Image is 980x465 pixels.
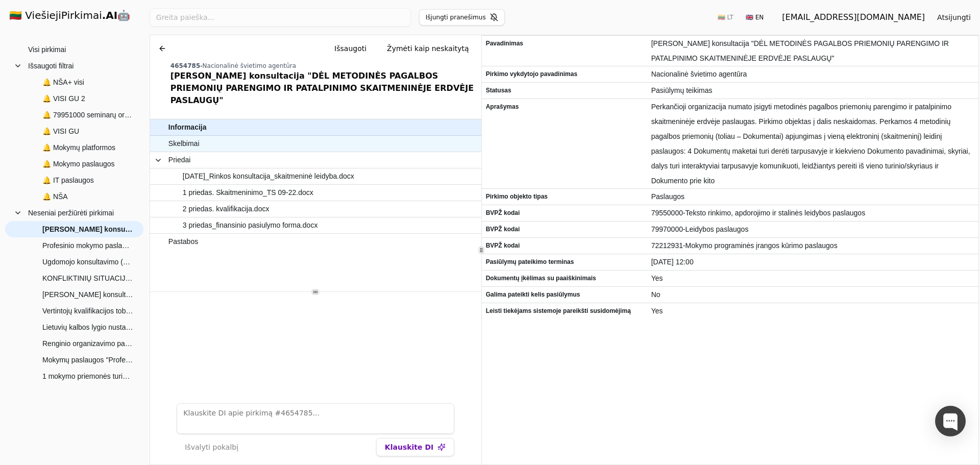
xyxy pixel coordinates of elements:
span: Aprašymas [486,100,643,114]
span: Mokymų paslaugos "Profesinio mokymo įstaigų komandų mokymų organizavimo ir įgyvendinimo paslaugos" [42,352,133,368]
span: Renginio organizavimo paslaugos [42,336,133,351]
span: 🔔 Mokymo paslaugos [42,156,115,172]
span: Lietuvių kalbos lygio nustatymo testų sukūrimo paslaugos (Atviras konkursas) [42,320,133,335]
span: 🔔 79951000 seminarų org pasl [42,107,133,123]
span: Pirkimo vykdytojo pavadinimas [486,67,643,82]
span: 3 priedas_finansinio pasiulymo forma.docx [183,218,318,233]
span: Profesinio mokymo paslaugos (virėjų kursai) [42,238,133,253]
span: BVPŽ kodai [486,206,643,221]
div: - [170,62,477,70]
span: Informacija [168,120,207,135]
span: Pasiūlymų pateikimo terminas [486,255,643,270]
span: [PERSON_NAME] konsultacija dėl Užduočių rengėjų mokymų paslaugų pirkimo [42,287,133,302]
span: 4654785 [170,62,200,69]
span: 1 mokymo priemonės turinio parengimo su skaitmenine versija 3–5 m. vaikams A1–A2 paslaugos (Atvir... [42,369,133,384]
span: [PERSON_NAME] konsultacija "DĖL METODINĖS PAGALBOS PRIEMONIŲ PARENGIMO IR PATALPINIMO SKAITMENINĖ... [651,36,974,66]
button: Išjungti pranešimus [419,9,505,26]
span: Išsaugoti filtrai [28,58,73,74]
button: Atsijungti [929,8,979,27]
button: Išsaugoti [326,39,375,58]
span: Dokumentų įkėlimas su paaiškinimais [486,271,643,286]
span: Pavadinimas [486,36,643,51]
span: Yes [651,304,974,319]
span: Visi pirkimai [28,42,66,57]
span: Ugdomojo konsultavimo (koučingo) paslaugos [42,254,133,270]
span: Priedai [168,153,191,167]
span: Skelbimai [168,136,200,151]
span: Yes [651,271,974,286]
span: Pasiūlymų teikimas [651,83,974,98]
span: [DATE]_Rinkos konsultacija_skaitmeninė leidyba.docx [183,169,354,184]
span: Galima pateikti kelis pasiūlymus [486,287,643,302]
span: 🔔 VISI GU 2 [42,91,85,106]
span: Statusas [486,83,643,98]
span: 2 priedas. kvalifikacija.docx [183,202,269,216]
span: 1 priedas. Skaitmeninimo_TS 09-22.docx [183,185,313,200]
span: Perkančioji organizacija numato įsigyti metodinės pagalbos priemonių parengimo ir patalpinimo ska... [651,100,974,188]
span: BVPŽ kodai [486,238,643,253]
strong: .AI [102,9,118,21]
span: KONFLIKTINIŲ SITUACIJŲ VALDYMO MOKYMAI (REGIONŲ SPECIALIOJO UGDYMO CENTRŲ DARBUOTOJAMS) rinkos ko... [42,271,133,286]
span: 🔔 IT paslaugos [42,173,94,188]
span: No [651,287,974,302]
span: 79550000-Teksto rinkimo, apdorojimo ir stalinės leidybos paslaugos [651,206,974,221]
div: [EMAIL_ADDRESS][DOMAIN_NAME] [782,11,925,23]
span: 79970000-Leidybos paslaugos [651,222,974,237]
button: Klauskite DI [376,438,454,456]
span: 🔔 NŠA [42,189,68,204]
input: Greita paieška... [150,8,411,27]
span: 🔔 VISI GU [42,124,79,139]
span: Leisti tiekėjams sistemoje pareikšti susidomėjimą [486,304,643,319]
div: [PERSON_NAME] konsultacija "DĖL METODINĖS PAGALBOS PRIEMONIŲ PARENGIMO IR PATALPINIMO SKAITMENINĖ... [170,70,477,107]
span: 🔔 Mokymų platformos [42,140,115,155]
span: Vertintojų kvalifikacijos tobulinimas (Atviras konkursas) [42,303,133,319]
span: [DATE] 12:00 [651,255,974,270]
span: BVPŽ kodai [486,222,643,237]
span: Pastabos [168,234,198,249]
span: Nacionalinė švietimo agentūra [203,62,297,69]
span: [PERSON_NAME] konsultacija "DĖL METODINĖS PAGALBOS PRIEMONIŲ PARENGIMO IR PATALPINIMO SKAITMENINĖ... [42,222,133,237]
span: Paslaugos [651,189,974,204]
span: 🔔 NŠA+ visi [42,75,84,90]
span: 72212931-Mokymo programinės įrangos kūrimo paslaugos [651,238,974,253]
button: Žymėti kaip neskaitytą [379,39,477,58]
span: Pirkimo objekto tipas [486,189,643,204]
span: Nacionalinė švietimo agentūra [651,67,974,82]
button: 🇬🇧 EN [740,9,770,26]
span: Neseniai peržiūrėti pirkimai [28,205,114,221]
